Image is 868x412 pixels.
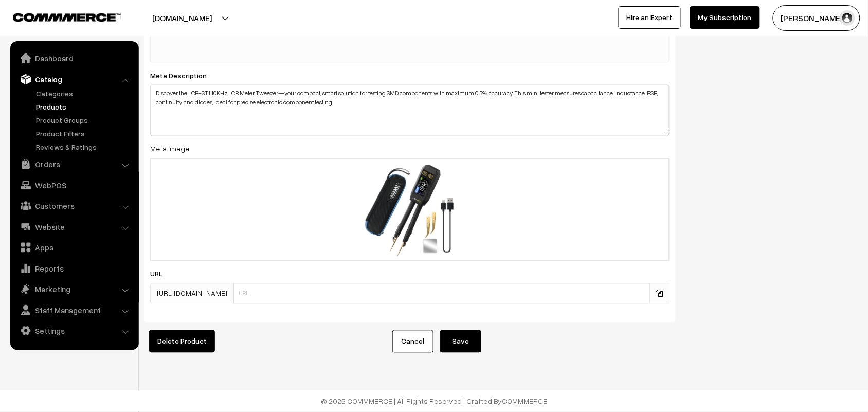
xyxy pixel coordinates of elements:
[13,259,135,278] a: Reports
[13,280,135,298] a: Marketing
[33,101,135,112] a: Products
[33,115,135,126] a: Product Groups
[13,155,135,173] a: Orders
[13,238,135,257] a: Apps
[440,330,481,353] button: Save
[773,5,860,31] button: [PERSON_NAME]
[33,141,135,152] a: Reviews & Ratings
[150,283,233,304] span: [URL][DOMAIN_NAME]
[13,70,135,88] a: Catalog
[150,70,219,81] label: Meta Description
[619,6,681,29] a: Hire an Expert
[33,88,135,99] a: Categories
[840,10,855,26] img: user
[13,321,135,340] a: Settings
[116,5,248,31] button: [DOMAIN_NAME]
[150,144,189,154] label: Meta Image
[149,330,215,353] button: Delete Product
[13,218,135,236] a: Website
[13,13,121,21] img: COMMMERCE
[13,196,135,215] a: Customers
[392,330,433,353] a: Cancel
[150,268,175,279] label: URL
[150,85,670,136] textarea: Discover the LCR-ST1 10KHz LCR Meter Tweezer—your compact, smart solution for testing SMD compone...
[13,49,135,67] a: Dashboard
[13,176,135,194] a: WebPOS
[690,6,760,29] a: My Subscription
[13,10,103,23] a: COMMMERCE
[13,301,135,319] a: Staff Management
[502,397,547,406] a: COMMMERCE
[233,283,650,304] input: URL
[33,128,135,139] a: Product Filters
